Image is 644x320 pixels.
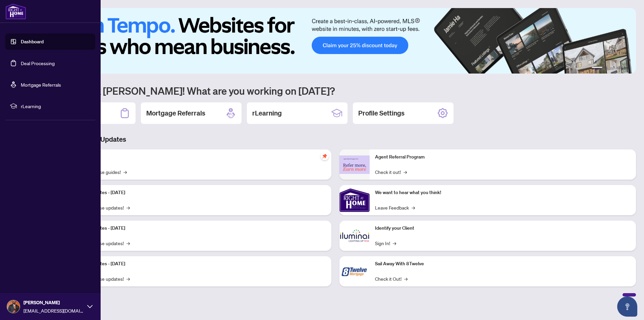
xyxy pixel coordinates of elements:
[126,204,130,211] span: →
[146,108,205,118] h2: Mortgage Referrals
[375,168,407,176] a: Check it out!→
[375,260,631,268] p: Sail Away With 8Twelve
[70,189,326,196] p: Platform Updates - [DATE]
[70,153,326,161] p: Self-Help
[375,275,408,282] a: Check it Out!→
[621,67,624,70] button: 5
[339,221,370,251] img: Identify your Client
[412,204,415,211] span: →
[616,67,619,70] button: 4
[393,239,396,247] span: →
[617,296,637,317] button: Open asap
[321,152,329,160] span: pushpin
[21,102,91,110] span: rLearning
[35,135,636,144] h3: Brokerage & Industry Updates
[70,225,326,232] p: Platform Updates - [DATE]
[592,67,602,70] button: 1
[126,239,130,247] span: →
[5,3,26,19] img: logo
[252,108,282,118] h2: rLearning
[21,60,55,66] a: Deal Processing
[23,307,84,314] span: [EMAIL_ADDRESS][DOMAIN_NAME]
[339,256,370,286] img: Sail Away With 8Twelve
[123,168,127,176] span: →
[21,39,44,45] a: Dashboard
[70,260,326,268] p: Platform Updates - [DATE]
[358,108,405,118] h2: Profile Settings
[126,275,130,282] span: →
[375,189,631,196] p: We want to hear what you think!
[7,300,20,313] img: Profile Icon
[375,225,631,232] p: Identify your Client
[627,67,629,70] button: 6
[375,204,415,211] a: Leave Feedback→
[339,155,370,174] img: Agent Referral Program
[610,67,613,70] button: 3
[339,185,370,215] img: We want to hear what you think!
[375,239,396,247] a: Sign In!→
[21,82,61,88] a: Mortgage Referrals
[23,299,84,306] span: [PERSON_NAME]
[404,168,407,176] span: →
[404,275,408,282] span: →
[35,84,636,97] h1: Welcome back [PERSON_NAME]! What are you working on [DATE]?
[35,8,636,74] img: Slide 0
[375,153,631,161] p: Agent Referral Program
[605,67,608,70] button: 2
